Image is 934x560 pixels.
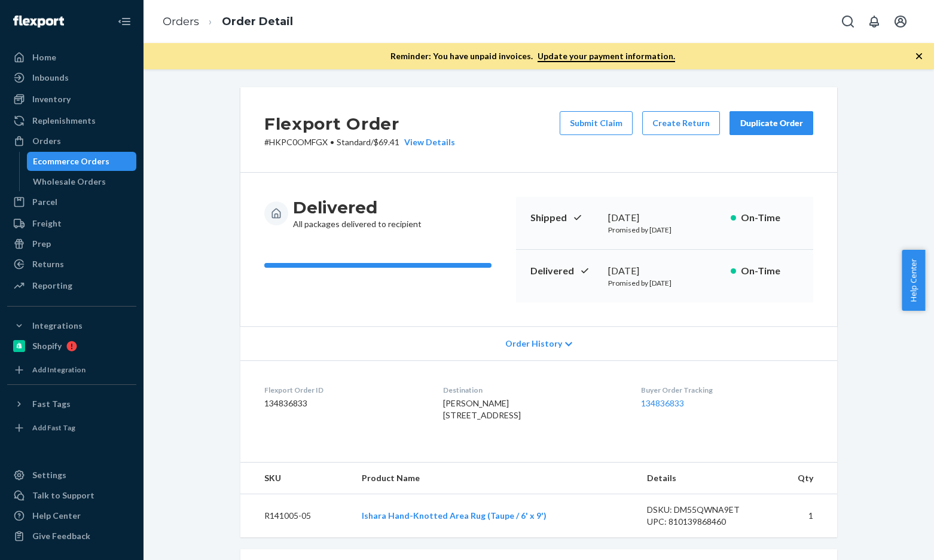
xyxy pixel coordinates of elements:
p: On-Time [741,211,799,225]
td: R141005-05 [240,494,352,538]
span: Standard [337,137,371,147]
a: Inbounds [7,68,136,87]
a: Help Center [7,506,136,525]
a: Home [7,48,136,67]
a: Prep [7,234,136,253]
button: Duplicate Order [730,111,813,135]
a: Orders [163,15,199,28]
a: Update your payment information. [538,51,675,62]
div: UPC: 810139868460 [647,516,759,528]
div: All packages delivered to recipient [293,197,422,230]
p: Promised by [DATE] [608,225,721,235]
div: Integrations [32,320,83,332]
a: Settings [7,466,136,485]
a: Add Fast Tag [7,418,136,437]
button: Fast Tags [7,394,136,414]
div: Parcel [32,196,57,208]
a: Order Detail [222,15,293,28]
button: Open notifications [862,10,886,33]
div: DSKU: DM55QWNA9ET [647,504,759,516]
button: Close Navigation [112,10,136,33]
div: Returns [32,258,64,270]
img: Flexport logo [13,16,64,27]
th: Product Name [352,463,637,494]
div: Duplicate Order [740,117,803,129]
th: SKU [240,463,352,494]
div: Fast Tags [32,398,71,410]
div: [DATE] [608,264,721,278]
dt: Flexport Order ID [264,385,424,395]
div: Home [32,51,56,63]
dt: Buyer Order Tracking [641,385,813,395]
p: Delivered [530,264,599,278]
p: # HKPC0OMFGX / $69.41 [264,136,455,148]
div: Add Fast Tag [32,423,75,433]
p: Reminder: You have unpaid invoices. [390,50,675,62]
a: Parcel [7,192,136,212]
a: Ishara Hand-Knotted Area Rug (Taupe / 6' x 9') [362,510,547,521]
div: Orders [32,135,61,147]
p: Shipped [530,211,599,225]
a: Freight [7,214,136,233]
a: Ecommerce Orders [27,152,137,171]
div: Settings [32,469,66,481]
th: Details [637,463,769,494]
a: Wholesale Orders [27,172,137,191]
a: Replenishments [7,111,136,130]
button: Create Return [642,111,720,135]
p: Promised by [DATE] [608,278,721,288]
div: Prep [32,238,51,250]
button: Give Feedback [7,527,136,546]
a: Inventory [7,90,136,109]
div: Help Center [32,510,81,522]
div: Wholesale Orders [33,176,106,188]
div: Talk to Support [32,489,94,501]
button: Open account menu [889,10,912,33]
div: Ecommerce Orders [33,155,109,167]
div: Replenishments [32,115,96,127]
a: Returns [7,255,136,274]
p: On-Time [741,264,799,278]
div: Reporting [32,280,72,292]
dt: Destination [443,385,621,395]
div: Give Feedback [32,530,90,542]
span: [PERSON_NAME] [STREET_ADDRESS] [443,398,521,420]
span: • [330,137,334,147]
button: Help Center [902,250,925,311]
dd: 134836833 [264,397,424,409]
div: Inventory [32,93,71,105]
th: Qty [768,463,837,494]
a: Shopify [7,336,136,356]
ol: breadcrumbs [153,4,303,39]
a: Add Integration [7,360,136,380]
a: Talk to Support [7,486,136,505]
h2: Flexport Order [264,111,455,136]
div: Inbounds [32,72,69,84]
button: View Details [399,136,455,148]
a: 134836833 [641,398,684,408]
div: Freight [32,218,62,229]
div: Add Integration [32,365,86,375]
button: Open Search Box [836,10,860,33]
a: Reporting [7,276,136,295]
h3: Delivered [293,197,422,218]
div: [DATE] [608,211,721,225]
span: Order History [505,338,562,350]
td: 1 [768,494,837,538]
button: Integrations [7,316,136,335]
div: Shopify [32,340,62,352]
a: Orders [7,131,136,151]
button: Submit Claim [560,111,633,135]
